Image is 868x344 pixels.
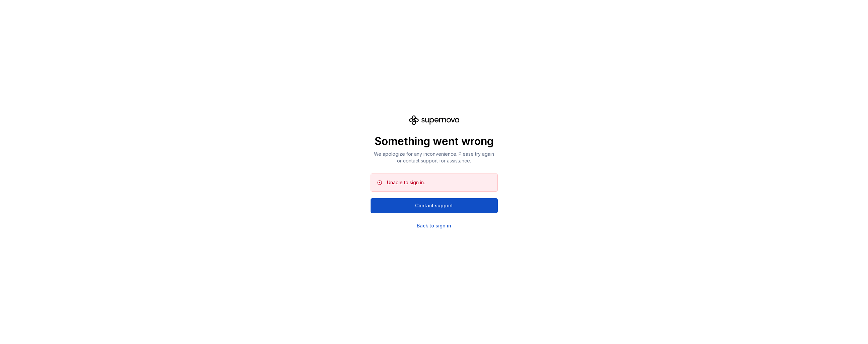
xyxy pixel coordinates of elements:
a: Back to sign in [417,222,451,229]
p: We apologize for any inconvenience. Please try again or contact support for assistance. [371,151,498,164]
p: Something went wrong [371,135,498,148]
div: Unable to sign in. [387,179,425,186]
button: Contact support [371,198,498,213]
span: Contact support [415,202,453,209]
